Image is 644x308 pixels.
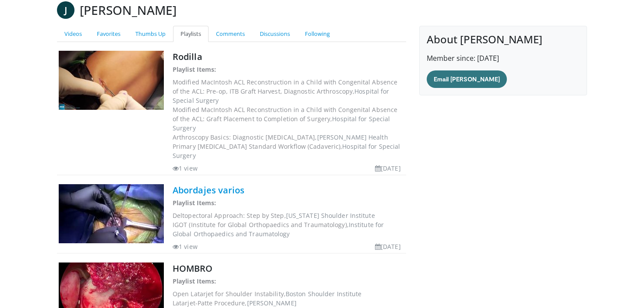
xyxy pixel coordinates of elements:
dd: Arthroscopy Basics: Diagnostic [MEDICAL_DATA], [173,133,404,142]
a: Videos [57,26,89,42]
span: [PERSON_NAME] [247,299,297,307]
dd: Modified MacIntosh ACL Reconstruction in a Child with Congenital Absence of the ACL: Pre-op, ITB ... [173,77,404,105]
a: HOMBRO [173,262,213,274]
dd: Deltopectoral Approach: Step by Step, [173,211,404,220]
img: Abordajes varios [59,184,164,243]
dd: Latarjet-Patte Procedure, [173,298,404,308]
a: Thumbs Up [128,26,173,42]
span: [PERSON_NAME] Health [317,133,388,141]
li: 1 view [173,242,198,251]
li: 1 view [173,164,198,173]
strong: Playlist Items: [173,199,216,207]
a: Rodilla [173,51,202,63]
a: J [57,1,74,19]
h3: [PERSON_NAME] [80,1,177,19]
a: Discussions [252,26,297,42]
dd: Primary [MEDICAL_DATA] Standard Workflow (Cadaveric), [173,142,404,160]
dd: Modified MacIntosh ACL Reconstruction in a Child with Congenital Absence of the ACL: Graft Placem... [173,105,404,133]
span: Hospital for Special Surgery [173,115,390,132]
p: Member since: [DATE] [427,53,580,63]
span: Hospital for Special Surgery [173,142,400,160]
a: Email [PERSON_NAME] [427,70,507,88]
dd: Open Latarjet for Shoulder Instability, [173,289,404,298]
img: Rodilla [59,51,164,110]
span: Institute for Global Orthopaedics and Traumatology [173,220,384,238]
a: Favorites [89,26,128,42]
span: Hospital for Special Surgery [173,87,389,105]
li: [DATE] [375,242,401,251]
a: Playlists [173,26,209,42]
a: Abordajes varios [173,184,245,196]
a: Comments [209,26,252,42]
h4: About [PERSON_NAME] [427,33,580,46]
li: [DATE] [375,164,401,173]
dd: IGOT (Institute for Global Orthopaedics and Traumatology), [173,220,404,238]
span: [US_STATE] Shoulder Institute [286,211,375,220]
span: Boston Shoulder Institute [286,290,362,298]
strong: Playlist Items: [173,277,216,285]
a: Following [297,26,337,42]
strong: Playlist Items: [173,65,216,73]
